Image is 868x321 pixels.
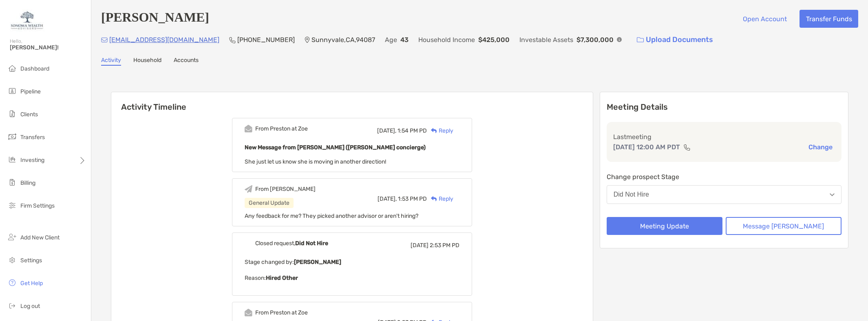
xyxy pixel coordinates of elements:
[398,195,427,202] span: 1:53 PM PD
[7,301,17,310] img: logout icon
[7,255,17,265] img: settings icon
[378,195,397,202] span: [DATE],
[20,157,44,164] span: Investing
[245,158,386,165] span: She just let us know she is moving in another direction!
[245,309,252,317] img: Event icon
[400,35,409,45] p: 43
[632,31,718,49] a: Upload Documents
[20,280,43,287] span: Get Help
[245,125,252,133] img: Event icon
[7,278,17,288] img: get-help icon
[7,109,17,119] img: clients icon
[411,242,428,249] span: [DATE]
[637,37,644,43] img: button icon
[305,37,310,43] img: Location Icon
[101,57,121,66] a: Activity
[431,196,437,201] img: Reply icon
[255,125,308,132] div: From Preston at Zoe
[10,3,44,33] img: Zoe Logo
[245,257,459,267] p: Stage changed by:
[427,195,453,203] div: Reply
[7,232,17,242] img: add_new_client icon
[7,177,17,187] img: billing icon
[20,202,55,209] span: Firm Settings
[255,240,328,247] div: Closed request,
[311,35,375,45] p: Sunnyvale , CA , 94087
[245,198,294,208] div: General Update
[377,127,396,134] span: [DATE],
[20,179,35,186] span: Billing
[245,213,418,219] span: Any feedback for me? They picked another advisor or aren't hiring?
[607,217,722,235] button: Meeting Update
[20,303,40,310] span: Log out
[20,257,42,264] span: Settings
[607,172,841,182] p: Change prospect Stage
[20,65,49,72] span: Dashboard
[245,144,426,151] b: New Message from [PERSON_NAME] ([PERSON_NAME] concierge)
[20,134,45,141] span: Transfers
[101,38,108,42] img: Email Icon
[726,217,841,235] button: Message [PERSON_NAME]
[617,37,622,42] img: Info Icon
[576,35,614,45] p: $7,300,000
[7,155,17,164] img: investing icon
[7,200,17,210] img: firm-settings icon
[20,234,60,241] span: Add New Client
[431,128,437,133] img: Reply icon
[7,132,17,142] img: transfers icon
[613,132,835,142] p: Last meeting
[398,127,427,134] span: 1:54 PM PD
[607,102,841,112] p: Meeting Details
[133,57,161,66] a: Household
[683,144,691,151] img: communication type
[614,191,649,198] div: Did Not Hire
[245,185,252,193] img: Event icon
[736,10,793,28] button: Open Account
[255,186,316,193] div: From [PERSON_NAME]
[10,44,86,51] span: [PERSON_NAME]!
[20,88,41,95] span: Pipeline
[111,92,593,112] h6: Activity Timeline
[20,111,38,118] span: Clients
[245,273,459,283] p: Reason:
[478,35,510,45] p: $425,000
[245,239,252,247] img: Event icon
[830,193,835,196] img: Open dropdown arrow
[7,63,17,73] img: dashboard icon
[294,259,341,266] b: [PERSON_NAME]
[237,35,295,45] p: [PHONE_NUMBER]
[806,143,835,151] button: Change
[613,142,680,152] p: [DATE] 12:00 AM PDT
[418,35,475,45] p: Household Income
[427,126,453,135] div: Reply
[101,10,209,28] h4: [PERSON_NAME]
[607,185,841,204] button: Did Not Hire
[255,309,308,316] div: From Preston at Zoe
[109,35,219,45] p: [EMAIL_ADDRESS][DOMAIN_NAME]
[7,86,17,96] img: pipeline icon
[266,275,298,281] b: Hired Other
[800,10,858,28] button: Transfer Funds
[295,240,328,247] b: Did Not Hire
[385,35,397,45] p: Age
[519,35,573,45] p: Investable Assets
[174,57,199,66] a: Accounts
[430,242,459,249] span: 2:53 PM PD
[229,37,236,43] img: Phone Icon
